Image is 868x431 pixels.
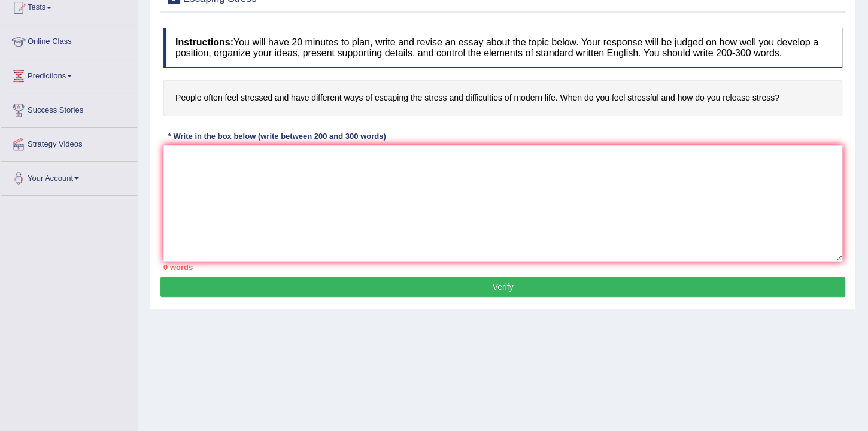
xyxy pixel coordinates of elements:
a: Online Class [1,25,137,55]
h4: People often feel stressed and have different ways of escaping the stress and difficulties of mod... [163,80,842,116]
div: 0 words [163,262,842,273]
button: Verify [160,277,845,297]
b: Instructions: [175,37,233,47]
h4: You will have 20 minutes to plan, write and revise an essay about the topic below. Your response ... [163,28,842,68]
a: Your Account [1,162,137,192]
a: Predictions [1,59,137,89]
a: Success Stories [1,93,137,123]
a: Strategy Videos [1,128,137,157]
div: * Write in the box below (write between 200 and 300 words) [163,131,390,142]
